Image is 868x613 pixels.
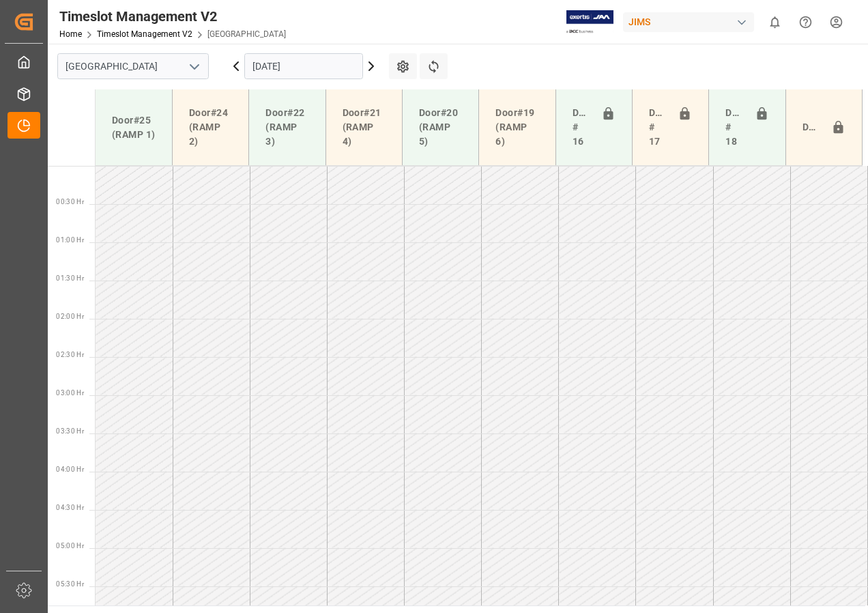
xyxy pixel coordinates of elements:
button: show 0 new notifications [759,7,790,38]
button: Help Center [790,7,821,38]
div: Door#20 (RAMP 5) [414,100,467,154]
img: Exertis%20JAM%20-%20Email%20Logo.jpg_1722504956.jpg [566,10,613,34]
span: 05:30 Hr [56,580,84,588]
span: 04:00 Hr [56,466,84,473]
button: JIMS [623,9,759,35]
input: Type to search/select [57,53,209,79]
div: Doors # 16 [567,100,596,154]
div: Doors # 17 [643,100,672,154]
input: DD-MM-YYYY [244,53,363,79]
span: 01:00 Hr [56,236,84,244]
div: Door#22 (RAMP 3) [260,100,314,154]
span: 01:30 Hr [56,274,84,282]
span: 05:00 Hr [56,542,84,550]
span: 00:30 Hr [56,198,84,205]
a: Home [59,29,82,39]
span: 02:00 Hr [56,313,84,320]
span: 03:30 Hr [56,427,84,435]
div: Door#25 (RAMP 1) [106,108,161,147]
div: Door#24 (RAMP 2) [184,100,237,154]
span: 04:30 Hr [56,504,84,511]
div: Door#23 [797,115,826,141]
span: 03:00 Hr [56,389,84,397]
div: JIMS [623,12,754,32]
div: Timeslot Management V2 [59,6,286,27]
span: 02:30 Hr [56,351,84,358]
div: Door#19 (RAMP 6) [490,100,544,154]
div: Door#21 (RAMP 4) [337,100,391,154]
div: Doors # 18 [720,100,749,154]
a: Timeslot Management V2 [97,29,192,39]
button: open menu [184,56,204,77]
